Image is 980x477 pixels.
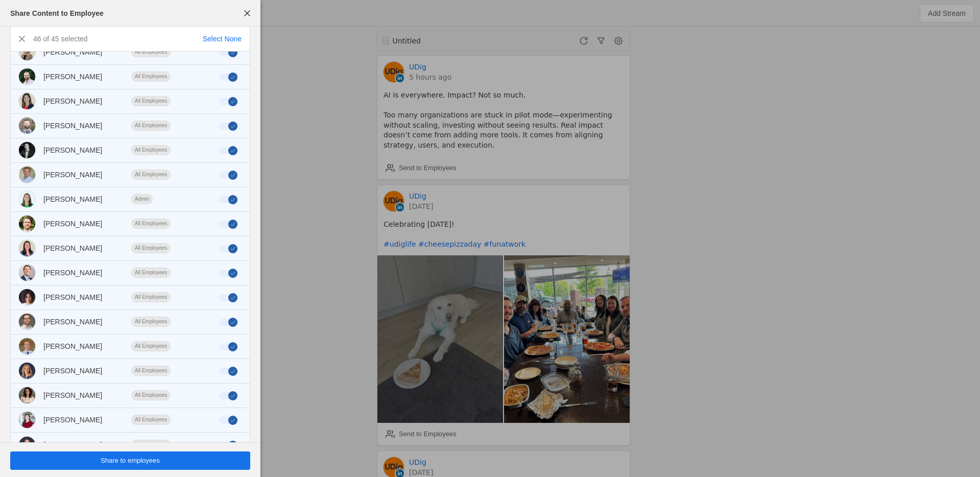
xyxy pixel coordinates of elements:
[43,47,102,57] div: [PERSON_NAME]
[131,268,171,278] div: All Employees
[131,219,171,229] div: All Employees
[19,412,35,428] img: cache
[19,387,35,403] img: cache
[131,243,171,253] div: All Employees
[43,440,102,450] div: [PERSON_NAME]
[43,194,102,204] div: [PERSON_NAME]
[131,71,171,82] div: All Employees
[131,96,171,106] div: All Employees
[131,47,171,57] div: All Employees
[10,451,250,470] button: Share to employees
[19,338,35,354] img: cache
[43,145,102,155] div: [PERSON_NAME]
[101,456,160,466] span: Share to employees
[43,415,102,425] div: [PERSON_NAME]
[131,415,171,425] div: All Employees
[43,219,102,229] div: [PERSON_NAME]
[131,390,171,400] div: All Employees
[131,341,171,351] div: All Employees
[43,366,102,376] div: [PERSON_NAME]
[43,170,102,180] div: [PERSON_NAME]
[131,317,171,327] div: All Employees
[43,71,102,82] div: [PERSON_NAME]
[19,93,35,109] img: cache
[19,117,35,134] img: cache
[19,142,35,158] img: cache
[19,216,35,232] img: cache
[131,440,171,450] div: All Employees
[131,170,171,180] div: All Employees
[43,390,102,400] div: [PERSON_NAME]
[131,121,171,131] div: All Employees
[131,145,171,155] div: All Employees
[203,34,242,44] div: Select None
[19,44,35,60] img: cache
[19,314,35,330] img: cache
[19,68,35,85] img: cache
[19,289,35,305] img: cache
[19,166,35,183] img: cache
[131,194,153,204] div: Admin
[19,437,35,453] img: cache
[19,265,35,281] img: cache
[131,366,171,376] div: All Employees
[43,341,102,351] div: [PERSON_NAME]
[10,8,104,18] div: Share Content to Employee
[43,317,102,327] div: [PERSON_NAME]
[19,191,35,207] img: cache
[43,243,102,253] div: [PERSON_NAME]
[43,96,102,106] div: [PERSON_NAME]
[43,292,102,302] div: [PERSON_NAME]
[19,363,35,379] img: cache
[43,268,102,278] div: [PERSON_NAME]
[19,240,35,256] img: cache
[43,121,102,131] div: [PERSON_NAME]
[131,292,171,302] div: All Employees
[33,34,88,44] div: 46 of 45 selected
